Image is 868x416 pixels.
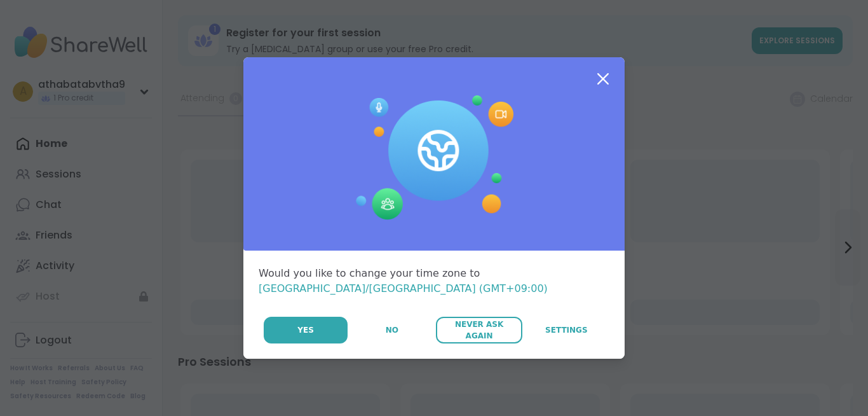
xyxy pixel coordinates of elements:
button: No [349,317,435,343]
div: Would you like to change your time zone to [259,266,609,296]
button: Never Ask Again [436,317,522,343]
button: Yes [264,317,348,343]
span: Yes [297,324,314,336]
span: Never Ask Again [442,319,515,342]
span: No [386,324,398,336]
img: Session Experience [355,95,513,220]
span: Settings [545,324,588,336]
a: Settings [524,317,609,343]
span: [GEOGRAPHIC_DATA]/[GEOGRAPHIC_DATA] (GMT+09:00) [259,282,548,295]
